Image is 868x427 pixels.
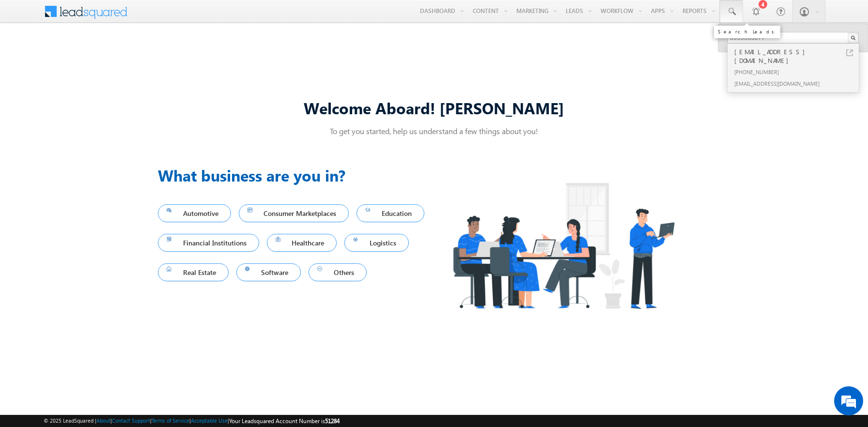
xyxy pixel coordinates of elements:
[434,164,693,328] img: Industry.png
[167,266,220,279] span: Real Estate
[276,236,328,249] span: Healthcare
[158,164,434,187] h3: What business are you in?
[732,46,862,66] div: [EMAIL_ADDRESS][DOMAIN_NAME]
[248,207,341,220] span: Consumer Marketplaces
[353,236,400,249] span: Logistics
[158,126,710,136] p: To get you started, help us understand a few things about you!
[158,97,710,118] div: Welcome Aboard! [PERSON_NAME]
[152,417,189,424] a: Terms of Service
[112,417,150,424] a: Contact Support
[229,417,340,425] span: Your Leadsquared Account Number is
[245,266,293,279] span: Software
[96,417,110,424] a: About
[317,266,358,279] span: Others
[732,66,862,77] div: [PHONE_NUMBER]
[718,29,776,34] div: Search Leads
[732,77,862,89] div: [EMAIL_ADDRESS][DOMAIN_NAME]
[44,416,340,426] span: © 2025 LeadSquared | | | | |
[167,207,222,220] span: Automotive
[728,32,859,44] input: Search Leads
[325,417,340,425] span: 51284
[365,207,416,220] span: Education
[167,236,250,249] span: Financial Institutions
[191,417,228,424] a: Acceptable Use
